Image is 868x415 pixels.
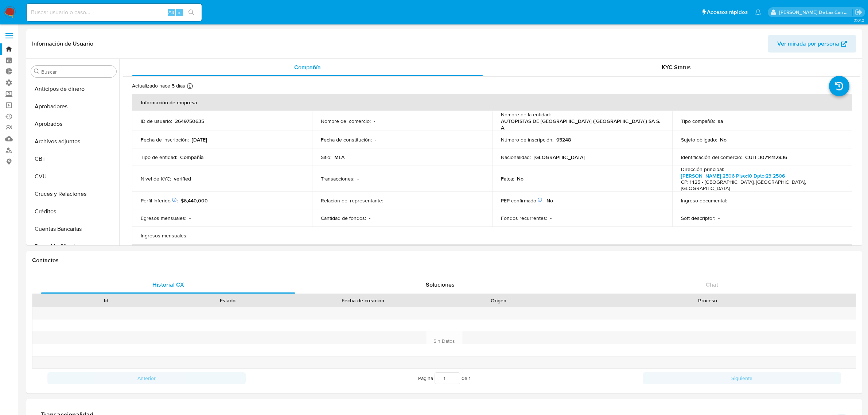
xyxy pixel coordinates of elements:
p: No [517,175,523,182]
p: - [190,232,192,239]
p: Perfil Inferido : [141,197,178,204]
p: Fatca : [501,175,514,182]
p: 95248 [556,136,571,143]
p: [DATE] [192,136,207,143]
button: Siguiente [643,372,841,384]
th: Información de empresa [132,94,852,111]
button: search-icon [184,7,199,18]
p: ID de usuario : [141,118,172,124]
p: Soft descriptor : [681,215,715,221]
p: Fondos recurrentes : [501,215,547,221]
span: $6,440,000 [181,197,208,204]
p: No [720,136,727,143]
p: - [189,215,191,221]
p: Nombre del comercio : [321,118,371,124]
span: Accesos rápidos [707,8,748,16]
p: Fecha de inscripción : [141,136,189,143]
span: Ver mirada por persona [777,35,839,53]
p: Ingreso documental : [681,197,727,204]
p: - [369,215,370,221]
p: Actualizado hace 5 días [132,82,185,89]
button: Cruces y Relaciones [28,185,119,203]
div: Origen [443,297,554,304]
a: [PERSON_NAME] 2506 Piso:10 Dpto:23 2506 [681,172,785,179]
div: Estado [172,297,283,304]
p: - [357,175,359,182]
p: Transacciones : [321,175,354,182]
p: [GEOGRAPHIC_DATA] [534,154,585,160]
p: Ingresos mensuales : [141,232,187,239]
p: Compañia [180,154,204,160]
button: Ver mirada por persona [768,35,856,53]
p: AUTOPISTAS DE [GEOGRAPHIC_DATA] ([GEOGRAPHIC_DATA]) SA S. A. [501,118,661,131]
p: - [550,215,552,221]
p: Número de inscripción : [501,136,553,143]
p: PEP confirmado : [501,197,544,204]
p: Sujeto obligado : [681,136,717,143]
button: Créditos [28,203,119,220]
span: Chat [706,280,718,289]
p: Nombre de la entidad : [501,111,551,118]
p: - [375,136,376,143]
button: Archivos adjuntos [28,133,119,150]
p: Identificación del comercio : [681,154,742,160]
button: Datos Modificados [28,238,119,255]
p: 2649750635 [175,118,204,124]
span: s [178,9,180,16]
p: delfina.delascarreras@mercadolibre.com [779,9,853,16]
span: 1 [469,375,471,382]
p: Tipo compañía : [681,118,715,124]
input: Buscar [41,69,113,75]
button: Anticipos de dinero [28,80,119,98]
button: Buscar [34,69,40,74]
button: Anterior [47,372,246,384]
div: Proceso [564,297,851,304]
button: CVU [28,168,119,185]
h1: Contactos [32,257,856,264]
span: Alt [168,9,174,16]
p: - [718,215,720,221]
a: Notificaciones [755,9,761,15]
button: Cuentas Bancarias [28,220,119,238]
p: verified [174,175,191,182]
p: - [386,197,388,204]
p: Relación del representante : [321,197,383,204]
div: Fecha de creación [293,297,433,304]
p: Cantidad de fondos : [321,215,366,221]
span: Página de [418,372,471,384]
h1: Información de Usuario [32,40,93,47]
button: CBT [28,150,119,168]
p: Sitio : [321,154,331,160]
p: Nacionalidad : [501,154,531,160]
div: Id [50,297,161,304]
th: Datos de contacto [132,244,852,262]
p: sa [718,118,723,124]
p: Nivel de KYC : [141,175,171,182]
p: No [546,197,553,204]
p: - [374,118,375,124]
input: Buscar usuario o caso... [27,8,202,17]
span: KYC Status [662,63,691,71]
p: CUIT 30714112836 [745,154,787,160]
p: Dirección principal : [681,166,724,172]
p: Egresos mensuales : [141,215,186,221]
span: Historial CX [152,280,184,289]
p: MLA [334,154,345,160]
a: Salir [855,8,863,16]
p: - [730,197,731,204]
span: Soluciones [426,280,455,289]
button: Aprobados [28,115,119,133]
p: Fecha de constitución : [321,136,372,143]
h4: CP: 1425 - [GEOGRAPHIC_DATA], [GEOGRAPHIC_DATA], [GEOGRAPHIC_DATA] [681,179,841,192]
button: Aprobadores [28,98,119,115]
p: Tipo de entidad : [141,154,177,160]
span: Compañía [294,63,321,71]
